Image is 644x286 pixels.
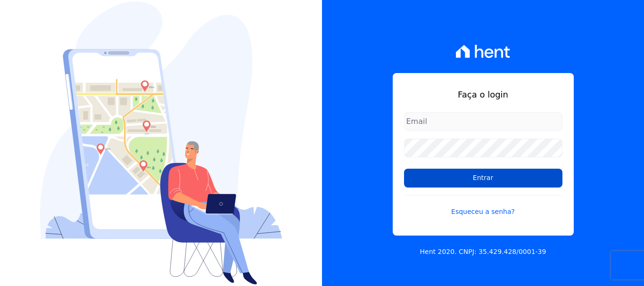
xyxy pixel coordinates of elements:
[40,1,282,285] img: Login
[404,88,562,101] h1: Faça o login
[404,195,562,217] a: Esqueceu a senha?
[420,247,546,257] p: Hent 2020. CNPJ: 35.429.428/0001-39
[404,169,562,188] input: Entrar
[404,112,562,131] input: Email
